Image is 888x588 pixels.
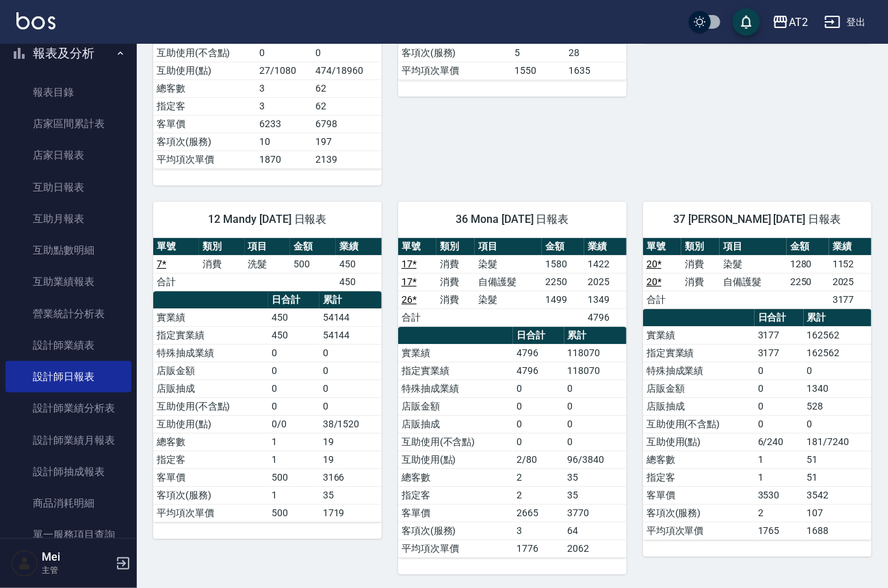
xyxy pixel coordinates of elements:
[153,344,268,362] td: 特殊抽成業績
[804,326,872,344] td: 162562
[643,238,681,256] th: 單號
[564,327,627,345] th: 累計
[512,62,566,79] td: 1550
[5,139,131,171] a: 店家日報表
[643,433,755,451] td: 互助使用(點)
[153,44,257,62] td: 互助使用(不含點)
[584,238,627,256] th: 業績
[398,362,513,379] td: 指定實業績
[564,468,627,486] td: 35
[513,344,564,362] td: 4796
[475,238,542,256] th: 項目
[755,486,804,504] td: 3530
[542,273,584,291] td: 2250
[257,150,313,168] td: 1870
[319,397,382,415] td: 0
[153,62,257,79] td: 互助使用(點)
[257,133,313,150] td: 10
[153,486,268,504] td: 客項次(服務)
[5,298,131,330] a: 營業統計分析表
[268,379,319,397] td: 0
[5,266,131,297] a: 互助業績報表
[257,97,313,115] td: 3
[398,522,513,539] td: 客項次(服務)
[5,36,131,71] button: 報表及分析
[767,8,813,36] button: AT2
[513,362,564,379] td: 4796
[268,326,319,344] td: 450
[643,362,755,379] td: 特殊抽成業績
[319,504,382,522] td: 1719
[319,433,382,451] td: 19
[436,291,475,308] td: 消費
[564,397,627,415] td: 0
[804,362,872,379] td: 0
[319,415,382,433] td: 38/1520
[319,291,382,309] th: 累計
[564,522,627,539] td: 64
[398,539,513,557] td: 平均項次單價
[436,238,475,256] th: 類別
[319,379,382,397] td: 0
[804,468,872,486] td: 51
[584,273,627,291] td: 2025
[643,397,755,415] td: 店販抽成
[584,255,627,273] td: 1422
[643,326,755,344] td: 實業績
[804,451,872,468] td: 51
[398,433,513,451] td: 互助使用(不含點)
[319,344,382,362] td: 0
[660,213,855,226] span: 37 [PERSON_NAME] [DATE] 日報表
[755,326,804,344] td: 3177
[398,379,513,397] td: 特殊抽成業績
[290,238,336,256] th: 金額
[268,308,319,326] td: 450
[268,415,319,433] td: 0/0
[398,62,512,79] td: 平均項次單價
[829,238,872,256] th: 業績
[787,273,829,291] td: 2250
[564,451,627,468] td: 96/3840
[755,344,804,362] td: 3177
[720,238,787,256] th: 項目
[5,172,131,203] a: 互助日報表
[336,273,382,291] td: 450
[153,468,268,486] td: 客單價
[804,397,872,415] td: 528
[643,238,872,309] table: a dense table
[199,255,245,273] td: 消費
[268,451,319,468] td: 1
[11,550,38,577] img: Person
[153,308,268,326] td: 實業績
[5,361,131,392] a: 設計師日報表
[268,362,319,379] td: 0
[564,504,627,522] td: 3770
[245,255,291,273] td: 洗髮
[398,344,513,362] td: 實業績
[398,486,513,504] td: 指定客
[42,550,112,564] h5: Mei
[829,255,872,273] td: 1152
[398,238,436,256] th: 單號
[755,504,804,522] td: 2
[5,487,131,519] a: 商品消耗明細
[564,433,627,451] td: 0
[829,291,872,308] td: 3177
[257,62,313,79] td: 27/1080
[787,238,829,256] th: 金額
[565,44,627,62] td: 28
[312,44,382,62] td: 0
[804,504,872,522] td: 107
[755,362,804,379] td: 0
[542,291,584,308] td: 1499
[312,97,382,115] td: 62
[804,433,872,451] td: 181/7240
[787,255,829,273] td: 1280
[643,522,755,539] td: 平均項次單價
[643,504,755,522] td: 客項次(服務)
[804,486,872,504] td: 3542
[789,14,808,31] div: AT2
[312,62,382,79] td: 474/18960
[513,539,564,557] td: 1776
[436,255,475,273] td: 消費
